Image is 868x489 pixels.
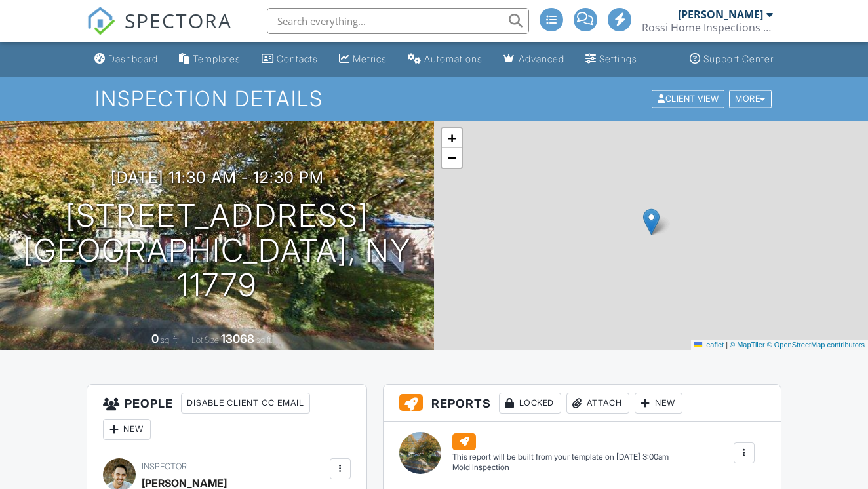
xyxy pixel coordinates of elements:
[89,47,163,71] a: Dashboard
[694,341,724,349] a: Leaflet
[95,87,773,110] h1: Inspection Details
[442,148,462,168] a: Zoom out
[191,335,219,345] span: Lot Size
[267,8,529,34] input: Search everything...
[103,419,151,440] div: New
[108,53,158,64] div: Dashboard
[729,90,772,108] div: More
[650,93,728,103] a: Client View
[452,452,669,462] div: This report will be built from your template on [DATE] 3:00am
[111,168,324,186] h3: [DATE] 11:30 am - 12:30 pm
[142,461,187,471] span: Inspector
[221,332,254,345] div: 13068
[125,7,232,34] span: SPECTORA
[424,53,483,64] div: Automations
[21,199,413,302] h1: [STREET_ADDRESS] [GEOGRAPHIC_DATA], NY 11779
[334,47,392,71] a: Metrics
[384,385,781,422] h3: Reports
[703,53,774,64] div: Support Center
[499,393,561,414] div: Locked
[566,393,629,414] div: Attach
[767,341,865,349] a: © OpenStreetMap contributors
[277,53,318,64] div: Contacts
[353,53,387,64] div: Metrics
[684,47,779,71] a: Support Center
[452,462,669,473] div: Mold Inspection
[174,47,246,71] a: Templates
[87,18,232,45] a: SPECTORA
[87,7,115,35] img: The Best Home Inspection Software - Spectora
[151,332,159,345] div: 0
[652,90,724,108] div: Client View
[448,130,456,146] span: +
[642,21,773,34] div: Rossi Home Inspections Inc.
[256,47,323,71] a: Contacts
[498,47,570,71] a: Advanced
[256,335,273,345] span: sq.ft.
[181,393,310,414] div: Disable Client CC Email
[519,53,564,64] div: Advanced
[580,47,642,71] a: Settings
[678,8,763,21] div: [PERSON_NAME]
[599,53,637,64] div: Settings
[726,341,728,349] span: |
[193,53,241,64] div: Templates
[161,335,179,345] span: sq. ft.
[643,208,660,235] img: Marker
[448,149,456,166] span: −
[442,128,462,148] a: Zoom in
[635,393,682,414] div: New
[730,341,765,349] a: © MapTiler
[87,385,366,448] h3: People
[403,47,488,71] a: Automations (Advanced)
